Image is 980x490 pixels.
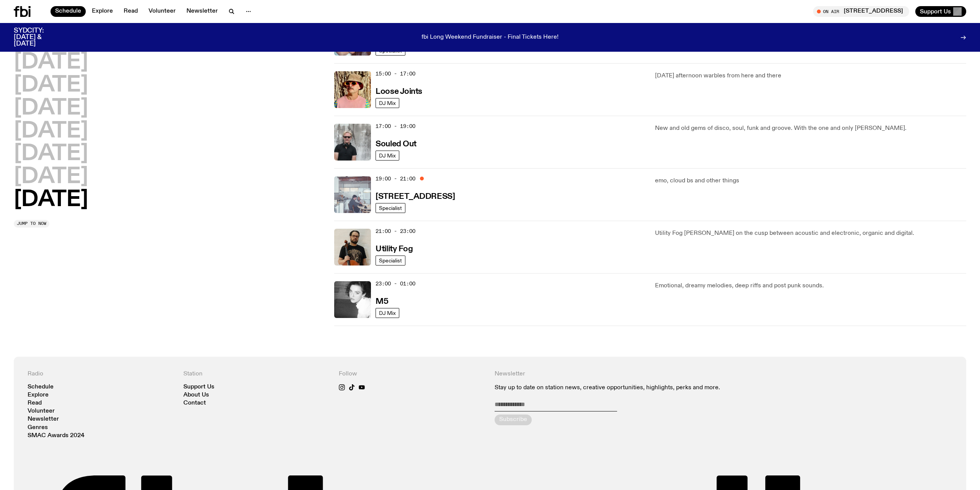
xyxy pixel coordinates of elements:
a: Schedule [51,6,86,17]
a: Newsletter [28,416,59,422]
h4: Follow [339,370,485,378]
a: Contact [183,400,206,406]
button: [DATE] [14,52,88,73]
a: Volunteer [28,408,55,414]
img: Peter holds a cello, wearing a black graphic tee and glasses. He looks directly at the camera aga... [334,229,371,265]
span: 17:00 - 19:00 [376,123,415,130]
a: About Us [183,392,209,398]
a: Souled Out [376,139,416,148]
span: Support Us [920,8,951,15]
h3: Loose Joints [376,88,422,96]
span: 15:00 - 17:00 [376,70,415,77]
a: SMAC Awards 2024 [28,433,85,439]
span: DJ Mix [379,153,396,159]
img: Stephen looks directly at the camera, wearing a black tee, black sunglasses and headphones around... [334,124,371,161]
a: DJ Mix [376,98,399,108]
span: Jump to now [17,221,46,226]
span: DJ Mix [379,310,396,316]
a: Volunteer [144,6,180,17]
button: [DATE] [14,166,88,188]
span: 23:00 - 01:00 [376,280,415,287]
span: Specialist [379,258,402,264]
p: fbi Long Weekend Fundraiser - Final Tickets Here! [421,34,559,41]
a: Utility Fog [376,244,413,253]
a: M5 [376,296,388,306]
button: Subscribe [495,415,532,425]
img: A black and white photo of Lilly wearing a white blouse and looking up at the camera. [334,281,371,318]
p: Stay up to date on station news, creative opportunities, highlights, perks and more. [495,384,797,392]
h4: Radio [28,370,174,378]
h3: Utility Fog [376,245,413,253]
a: DJ Mix [376,151,399,161]
button: On Air[STREET_ADDRESS] [813,6,909,17]
p: Emotional, dreamy melodies, deep riffs and post punk sounds. [655,281,966,290]
a: Genres [28,425,48,431]
p: New and old gems of disco, soul, funk and groove. With the one and only [PERSON_NAME]. [655,124,966,133]
button: [DATE] [14,121,88,142]
span: Specialist [379,205,402,211]
button: Support Us [915,6,966,17]
p: [DATE] afternoon warbles from here and there [655,71,966,80]
a: DJ Mix [376,308,399,318]
a: Newsletter [182,6,222,17]
a: Loose Joints [376,86,422,96]
a: Explore [28,392,49,398]
button: Jump to now [14,220,49,228]
h4: Newsletter [495,370,797,378]
button: [DATE] [14,189,88,211]
h3: M5 [376,298,388,306]
a: Specialist [376,203,405,213]
h4: Station [183,370,330,378]
a: Schedule [28,384,54,390]
a: Explore [87,6,118,17]
a: Read [119,6,142,17]
h3: Souled Out [376,140,416,148]
a: [STREET_ADDRESS] [376,191,455,201]
button: [DATE] [14,98,88,119]
a: Read [28,400,42,406]
h3: [STREET_ADDRESS] [376,193,455,201]
a: Support Us [183,384,214,390]
p: emo, cloud bs and other things [655,176,966,185]
button: [DATE] [14,75,88,96]
h3: SYDCITY: [DATE] & [DATE] [14,28,63,47]
span: DJ Mix [379,100,396,106]
button: [DATE] [14,143,88,165]
a: Specialist [376,256,405,265]
span: 21:00 - 23:00 [376,228,415,235]
img: Pat sits at a dining table with his profile facing the camera. Rhea sits to his left facing the c... [334,176,371,213]
span: 19:00 - 21:00 [376,175,415,182]
p: Utility Fog [PERSON_NAME] on the cusp between acoustic and electronic, organic and digital. [655,229,966,238]
img: Tyson stands in front of a paperbark tree wearing orange sunglasses, a suede bucket hat and a pin... [334,71,371,108]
